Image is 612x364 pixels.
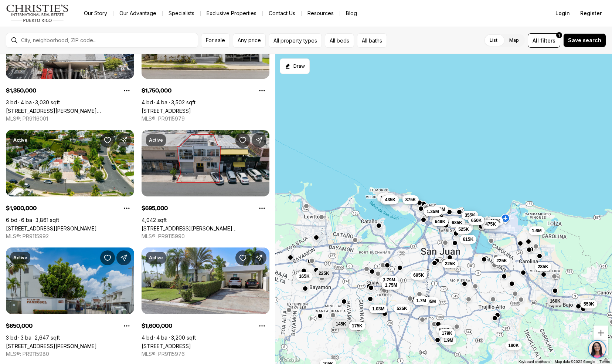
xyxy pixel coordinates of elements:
button: 220K [457,223,473,232]
a: 222 CALLE TURPIAL, SAN JUAN PR, 00926 [6,225,97,232]
img: logo [6,4,69,22]
a: Our Advantage [113,8,162,18]
button: 525K [394,304,410,313]
span: 435K [385,197,395,203]
button: 1.05M [421,297,439,306]
a: Blog [340,8,363,18]
button: 875K [402,195,419,204]
button: 225K [493,256,510,265]
span: 615K [463,236,473,242]
span: 1.35M [426,208,439,214]
span: Any price [238,37,261,43]
label: List [484,34,503,47]
button: 649K [432,217,448,226]
button: Property options [119,83,134,98]
button: 525K [455,225,472,233]
span: 685K [452,220,462,226]
button: Allfilters1 [528,33,560,48]
span: 355K [465,212,475,218]
span: Register [580,10,602,16]
img: be3d4b55-7850-4bcb-9297-a2f9cd376e78.png [4,4,21,21]
a: Calle Malaga E-17 VISTAMAR MARINA ESTE, CAROLINA PR, 00983 [142,343,191,349]
button: All baths [357,33,387,48]
button: 1.9M [441,336,456,345]
button: 3.79M [380,276,398,284]
span: 175K [352,323,363,329]
p: Active [13,255,27,261]
span: 525K [458,226,469,232]
button: 615K [460,235,476,243]
a: Resources [302,8,340,18]
button: 1.75M [382,281,400,290]
button: 1.7M [413,296,429,305]
span: 1 [558,32,560,38]
a: 1400 AMERICO MIRANDA AVE, SAN JUAN PR, 00926 [142,225,270,232]
button: Register [576,6,606,21]
button: 1.65M [377,193,395,202]
a: Exclusive Properties [201,8,262,18]
button: 160K [547,297,564,306]
button: 1.35M [424,207,442,216]
span: 649K [435,218,445,224]
button: Save Property: 1400 AMERICO MIRANDA AVE [235,133,250,148]
span: 165K [299,273,310,279]
p: Active [13,137,27,143]
span: Login [555,10,570,16]
span: 225K [319,270,329,276]
span: 550K [584,301,594,307]
button: Save search [563,33,606,47]
a: 12-13 Santander St SANTANDER ST, TORRIMAR #12-13, GUAYNABO PR, 00966 [142,108,191,114]
span: All [533,37,539,44]
button: 1.9M [378,276,394,285]
span: 160K [550,298,561,304]
span: 180K [508,342,519,348]
span: 1.7M [416,298,426,304]
span: 460K [490,218,500,224]
button: 285K [535,262,551,271]
button: Property options [255,201,269,216]
span: 695K [413,272,424,278]
a: Our Story [78,8,113,18]
button: 180K [505,341,522,350]
button: 625K [481,220,498,229]
span: 1.9M [443,337,453,343]
button: 650K [468,216,484,225]
button: Property options [255,318,269,333]
button: 460K [487,216,503,225]
span: 3.79M [383,277,395,283]
a: 85 WILSON STREET #PH-601, SAN JUAN PR, 00907 [6,108,134,114]
button: Login [551,6,574,21]
button: For sale [201,33,230,48]
button: 6.7M [380,195,396,204]
button: Any price [233,33,266,48]
button: Contact Us [263,8,301,18]
a: 200 BOULEVARD DE LA FUENTE #51, SAN JUAN PR, 00926 [6,343,97,349]
span: 179K [442,330,452,336]
button: 145K [333,319,349,328]
span: filters [540,37,555,44]
button: 435K [382,195,398,204]
button: 550K [581,299,597,308]
span: 650K [471,217,482,223]
span: Map data ©2025 Google [555,360,595,364]
button: Share Property [252,133,266,148]
button: 650K [436,325,453,334]
button: Share Property [116,250,131,265]
button: Start drawing [280,58,310,74]
p: Active [149,137,163,143]
button: 179K [439,328,455,337]
button: All beds [325,33,354,48]
button: Property options [119,318,134,333]
button: 1.6M [529,226,545,235]
button: 695K [410,270,427,279]
button: Share Property [116,133,131,148]
span: 3.8M [435,206,445,212]
a: Specialists [163,8,200,18]
button: 225K [316,269,332,277]
span: 1.6M [532,228,542,234]
button: 475K [482,220,499,229]
button: 165K [296,272,313,280]
span: 1.03M [372,306,384,311]
button: 685K [449,218,465,227]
